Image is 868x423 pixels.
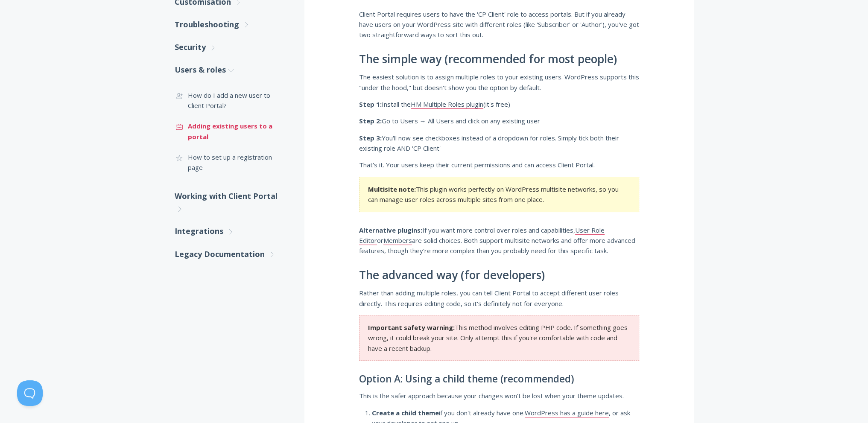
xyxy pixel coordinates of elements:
[175,36,287,58] a: Security
[175,147,287,178] a: How to set up a registration page
[359,391,639,401] p: This is the safer approach because your changes won't be lost when your theme updates.
[359,9,639,40] p: Client Portal requires users to have the 'CP Client' role to access portals. But if you already h...
[175,13,287,36] a: Troubleshooting
[359,72,639,93] p: The easiest solution is to assign multiple roles to your existing users. WordPress supports this ...
[359,53,639,66] h2: The simple way (recommended for most people)
[359,373,639,384] h3: Option A: Using a child theme (recommended)
[368,185,416,193] strong: Multisite note:
[175,116,287,147] a: Adding existing users to a portal
[359,160,639,170] p: That's it. Your users keep their current permissions and can access Client Portal.
[359,134,382,142] strong: Step 3:
[359,177,639,212] section: This plugin works perfectly on WordPress multisite networks, so you can manage user roles across ...
[411,100,483,109] a: HM Multiple Roles plugin
[359,269,639,282] h2: The advanced way (for developers)
[359,100,382,108] strong: Step 1:
[383,236,412,245] a: Members
[359,226,605,245] a: User Role Editor
[175,85,287,116] a: How do I add a new user to Client Portal?
[359,117,382,125] strong: Step 2:
[359,99,639,109] p: Install the (it's free)
[175,220,287,242] a: Integrations
[359,133,639,154] p: You'll now see checkboxes instead of a dropdown for roles. Simply tick both their existing role A...
[359,288,639,309] p: Rather than adding multiple roles, you can tell Client Portal to accept different user roles dire...
[359,226,422,234] strong: Alternative plugins:
[359,116,639,126] p: Go to Users → All Users and click on any existing user
[368,323,455,332] strong: Important safety warning:
[175,185,287,220] a: Working with Client Portal
[359,315,639,361] section: This method involves editing PHP code. If something goes wrong, it could break your site. Only at...
[525,408,609,417] a: WordPress has a guide here
[372,408,439,417] strong: Create a child theme
[359,225,639,256] p: If you want more control over roles and capabilities, or are solid choices. Both support multisit...
[175,58,287,81] a: Users & roles
[175,243,287,265] a: Legacy Documentation
[17,380,43,406] iframe: Toggle Customer Support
